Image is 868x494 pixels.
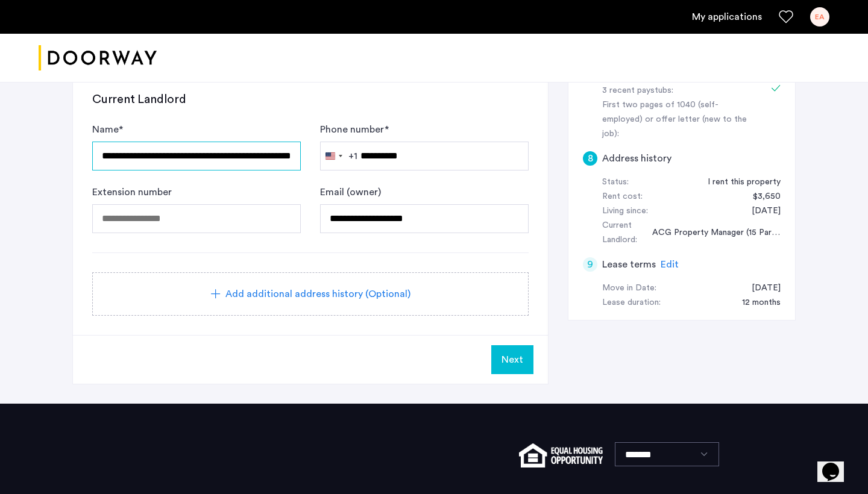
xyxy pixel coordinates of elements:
[602,296,661,310] div: Lease duration:
[779,10,793,24] a: Favorites
[92,91,529,108] h3: Current Landlord
[640,226,781,240] div: ACG Property Manager (15 Park Row Management Office)
[602,219,640,248] div: Current Landlord:
[730,296,781,310] div: 12 months
[519,443,603,467] img: equal-housing.png
[92,185,172,199] label: Extension number
[696,175,781,190] div: I rent this property
[661,260,679,269] span: Edit
[602,281,656,296] div: Move in Date:
[602,190,643,204] div: Rent cost:
[602,98,754,142] div: First two pages of 1040 (self-employed) or offer letter (new to the job):
[740,204,781,219] div: 08/29/2024
[740,281,781,296] div: 10/01/2025
[602,84,754,98] div: 3 recent paystubs:
[39,36,157,81] img: logo
[692,10,762,24] a: My application
[583,257,597,272] div: 9
[602,175,629,190] div: Status:
[602,204,648,219] div: Living since:
[348,149,357,163] div: +1
[810,7,829,27] div: EA
[615,442,719,466] select: Language select
[321,142,357,170] button: Selected country
[320,185,381,199] label: Email (owner)
[502,352,523,367] span: Next
[39,36,157,81] a: Cazamio logo
[92,122,123,137] label: Name *
[225,287,410,301] span: Add additional address history (Optional)
[741,190,781,204] div: $3,650
[602,257,656,272] h5: Lease terms
[320,122,389,137] label: Phone number *
[602,151,671,166] h5: Address history
[817,446,856,482] iframe: chat widget
[491,345,533,374] button: Next
[583,151,597,166] div: 8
